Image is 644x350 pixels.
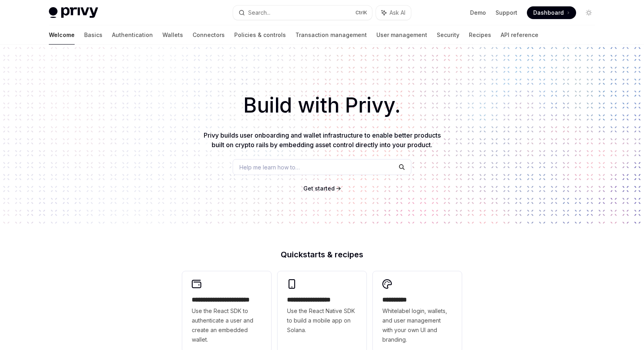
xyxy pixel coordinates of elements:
a: User management [376,25,427,45]
button: Search...CtrlK [233,6,372,20]
span: Use the React SDK to authenticate a user and create an embedded wallet. [192,306,262,344]
span: Help me learn how to… [239,163,300,171]
a: Demo [470,9,486,17]
div: Search... [248,8,270,17]
a: Wallets [162,25,183,45]
a: Security [437,25,459,45]
a: Policies & controls [234,25,286,45]
a: Welcome [49,25,75,45]
a: Transaction management [295,25,367,45]
span: Privy builds user onboarding and wallet infrastructure to enable better products built on crypto ... [204,131,441,149]
a: Basics [84,25,102,45]
button: Toggle dark mode [582,6,595,19]
img: light logo [49,7,98,18]
span: Use the React Native SDK to build a mobile app on Solana. [287,306,357,335]
a: Get started [303,185,335,192]
a: Recipes [469,25,491,45]
span: Whitelabel login, wallets, and user management with your own UI and branding. [382,306,452,344]
h2: Quickstarts & recipes [182,251,462,259]
a: Dashboard [527,6,576,19]
span: Ctrl K [355,10,367,16]
a: Authentication [112,25,153,45]
span: Ask AI [389,9,405,17]
span: Dashboard [533,9,564,17]
button: Ask AI [376,6,411,20]
a: Connectors [193,25,225,45]
h1: Build with Privy. [13,90,631,121]
a: API reference [501,25,538,45]
span: Get started [303,185,335,192]
a: Support [496,9,517,17]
